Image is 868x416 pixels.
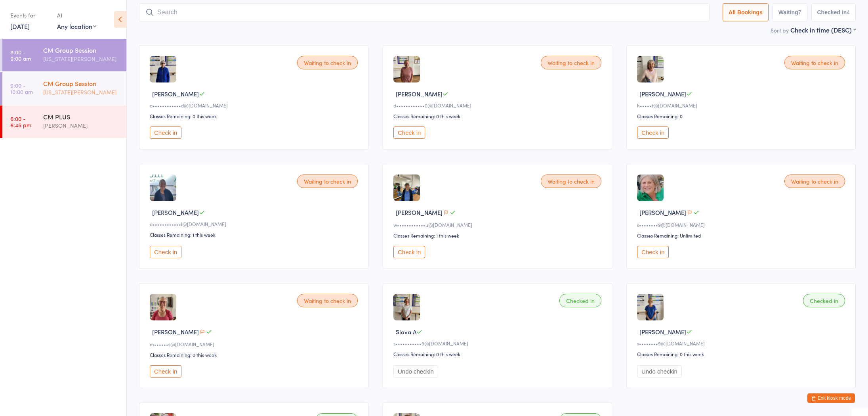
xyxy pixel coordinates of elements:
[559,294,601,307] div: Checked in
[790,25,856,34] div: Check in time (DESC)
[43,46,120,54] div: CM Group Session
[784,174,845,188] div: Waiting to check in
[798,9,801,15] div: 7
[771,26,789,34] label: Sort by
[393,351,604,357] div: Classes Remaining: 0 this week
[637,340,847,347] div: s••••••••9@[DOMAIN_NAME]
[393,102,604,109] div: d••••••••••••0@[DOMAIN_NAME]
[43,79,120,88] div: CM Group Session
[723,3,769,21] button: All Bookings
[637,351,847,357] div: Classes Remaining: 0 this week
[393,365,438,378] button: Undo checkin
[150,56,176,82] img: image1753653269.png
[637,365,682,378] button: Undo checkin
[2,39,126,71] a: 8:00 -9:00 amCM Group Session[US_STATE][PERSON_NAME]
[2,72,126,105] a: 9:00 -10:00 amCM Group Session[US_STATE][PERSON_NAME]
[637,294,664,320] img: image1729465915.png
[393,127,425,139] button: Check in
[297,174,358,188] div: Waiting to check in
[639,208,686,217] span: [PERSON_NAME]
[393,232,604,239] div: Classes Remaining: 1 this week
[541,174,601,188] div: Waiting to check in
[10,9,49,22] div: Events for
[10,49,31,61] time: 8:00 - 9:00 am
[847,9,850,15] div: 4
[150,127,181,139] button: Check in
[43,88,120,97] div: [US_STATE][PERSON_NAME]
[150,365,181,378] button: Check in
[637,246,669,258] button: Check in
[10,22,30,31] a: [DATE]
[150,174,176,201] img: image1729560416.png
[396,90,443,98] span: [PERSON_NAME]
[150,246,181,258] button: Check in
[297,294,358,307] div: Waiting to check in
[150,294,176,320] img: image1729465645.png
[297,56,358,69] div: Waiting to check in
[393,294,420,320] img: image1757032912.png
[639,328,686,336] span: [PERSON_NAME]
[393,113,604,119] div: Classes Remaining: 0 this week
[637,127,669,139] button: Check in
[807,393,855,403] button: Exit kiosk mode
[150,102,360,109] div: a••••••••••••d@[DOMAIN_NAME]
[43,112,120,121] div: CM PLUS
[396,208,443,217] span: [PERSON_NAME]
[57,9,96,22] div: At
[637,56,664,82] img: image1730767684.png
[393,56,420,82] img: image1729465896.png
[784,56,845,69] div: Waiting to check in
[152,208,199,217] span: [PERSON_NAME]
[393,221,604,228] div: w••••••••••••u@[DOMAIN_NAME]
[637,232,847,239] div: Classes Remaining: Unlimited
[637,102,847,109] div: h•••••t@[DOMAIN_NAME]
[139,3,710,21] input: Search
[396,328,416,336] span: Slava A
[10,82,33,95] time: 9:00 - 10:00 am
[150,231,360,238] div: Classes Remaining: 1 this week
[2,105,126,138] a: 6:00 -6:45 pmCM PLUS[PERSON_NAME]
[393,340,604,347] div: s•••••••••••9@[DOMAIN_NAME]
[150,351,360,358] div: Classes Remaining: 0 this week
[393,246,425,258] button: Check in
[150,220,360,227] div: a••••••••••••l@[DOMAIN_NAME]
[10,115,31,128] time: 6:00 - 6:45 pm
[43,121,120,130] div: [PERSON_NAME]
[57,22,96,31] div: Any location
[43,54,120,63] div: [US_STATE][PERSON_NAME]
[150,113,360,119] div: Classes Remaining: 0 this week
[152,90,199,98] span: [PERSON_NAME]
[803,294,845,307] div: Checked in
[393,174,420,201] img: image1729211536.png
[637,221,847,228] div: s••••••••9@[DOMAIN_NAME]
[637,174,664,201] img: image1752489320.png
[637,113,847,119] div: Classes Remaining: 0
[150,341,360,347] div: m••••••s@[DOMAIN_NAME]
[152,328,199,336] span: [PERSON_NAME]
[811,3,856,21] button: Checked in4
[639,90,686,98] span: [PERSON_NAME]
[541,56,601,69] div: Waiting to check in
[773,3,807,21] button: Waiting7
